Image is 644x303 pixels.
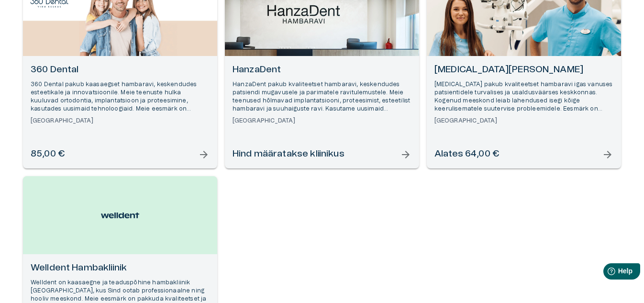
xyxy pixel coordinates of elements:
[31,80,210,113] p: 360 Dental pakub kaasaegset hambaravi, keskendudes esteetikale ja innovatsioonile. Meie teenuste ...
[31,262,210,275] h6: Welldent Hambakliinik
[569,259,644,286] iframe: Help widget launcher
[233,117,411,125] h6: [GEOGRAPHIC_DATA]
[400,149,411,160] span: arrow_forward
[233,64,411,77] h6: HanzaDent
[101,208,139,223] img: Welldent Hambakliinik logo
[434,64,613,77] h6: [MEDICAL_DATA][PERSON_NAME]
[233,148,344,161] h6: Hind määratakse kliinikus
[233,80,411,113] p: HanzaDent pakub kvaliteetset hambaravi, keskendudes patsiendi mugavusele ja parimatele ravitulemu...
[31,148,65,161] h6: 85,00 €
[434,80,613,113] p: [MEDICAL_DATA] pakub kvaliteetset hambaravi igas vanuses patsientidele turvalises ja usaldusväärs...
[31,117,210,125] h6: [GEOGRAPHIC_DATA]
[31,64,210,77] h6: 360 Dental
[198,149,210,160] span: arrow_forward
[602,149,613,160] span: arrow_forward
[434,148,499,161] h6: Alates 64,00 €
[434,117,613,125] h6: [GEOGRAPHIC_DATA]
